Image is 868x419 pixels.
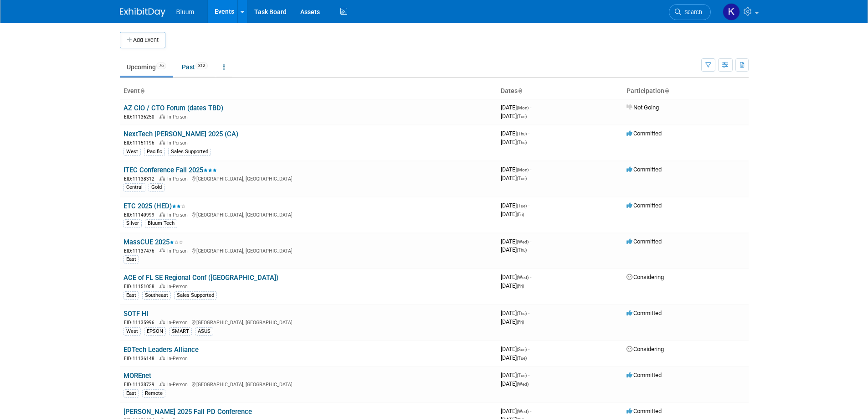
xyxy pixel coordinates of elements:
img: Kellie Noller [723,3,740,21]
span: Committed [627,238,662,245]
a: NextTech [PERSON_NAME] 2025 (CA) [123,130,238,138]
div: [GEOGRAPHIC_DATA], [GEOGRAPHIC_DATA] [123,380,493,388]
div: West [123,148,141,156]
span: Not Going [627,104,659,111]
span: Bluum [176,8,195,16]
span: (Wed) [517,382,529,387]
span: Considering [627,346,664,352]
span: Committed [627,310,662,316]
div: [GEOGRAPHIC_DATA], [GEOGRAPHIC_DATA] [123,247,493,254]
div: EPSON [144,327,166,336]
span: In-Person [167,176,190,182]
span: 76 [156,62,166,69]
span: [DATE] [501,310,529,316]
img: In-Person Event [159,382,165,386]
a: Past312 [175,58,215,76]
span: [DATE] [501,282,524,289]
div: Pacific [144,148,165,156]
span: EID: 11135996 [124,320,158,325]
span: [DATE] [501,175,527,181]
div: SMART [169,327,192,336]
img: In-Person Event [159,114,165,119]
span: EID: 11138312 [124,176,158,181]
span: In-Person [167,212,190,218]
span: In-Person [167,284,190,290]
div: [GEOGRAPHIC_DATA], [GEOGRAPHIC_DATA] [123,318,493,326]
img: In-Person Event [159,356,165,360]
span: Considering [627,274,664,280]
th: Participation [623,83,749,99]
span: In-Person [167,114,190,120]
span: EID: 11136250 [124,114,158,119]
span: EID: 11136148 [124,356,158,361]
a: ACE of FL SE Regional Conf ([GEOGRAPHIC_DATA]) [123,274,278,282]
span: - [528,346,529,352]
button: Add Event [120,32,165,48]
img: In-Person Event [159,140,165,145]
span: Committed [627,408,662,414]
span: - [530,408,531,414]
span: [DATE] [501,130,529,137]
a: Sort by Start Date [518,87,522,94]
img: In-Person Event [159,176,165,181]
a: [PERSON_NAME] 2025 Fall PD Conference [123,408,252,416]
div: Gold [149,183,164,191]
span: (Tue) [517,176,527,181]
span: EID: 11138729 [124,382,158,387]
div: East [123,291,139,300]
span: - [528,130,529,137]
span: Committed [627,166,662,173]
span: 312 [195,62,208,69]
span: EID: 11137476 [124,248,158,253]
a: ETC 2025 (HED) [123,202,185,210]
span: [DATE] [501,238,531,245]
span: (Thu) [517,248,527,253]
div: West [123,327,141,336]
span: (Tue) [517,356,527,361]
span: (Tue) [517,114,527,119]
span: (Thu) [517,131,527,136]
a: MOREnet [123,372,151,380]
span: [DATE] [501,380,529,387]
div: East [123,255,139,264]
span: - [528,310,529,316]
span: [DATE] [501,211,524,217]
div: Sales Supported [174,291,217,300]
span: [DATE] [501,246,527,253]
img: ExhibitDay [120,8,165,17]
div: Bluum Tech [145,219,177,228]
span: [DATE] [501,104,531,111]
span: [DATE] [501,166,531,173]
a: ITEC Conference Fall 2025 [123,166,217,174]
div: ASUS [195,327,213,336]
span: - [530,104,531,111]
img: In-Person Event [159,248,165,253]
span: (Wed) [517,275,529,280]
a: Sort by Event Name [140,87,144,94]
span: In-Person [167,248,190,254]
span: - [528,202,529,209]
span: (Thu) [517,140,527,145]
span: (Tue) [517,203,527,208]
span: EID: 11151196 [124,140,158,145]
span: - [530,238,531,245]
div: [GEOGRAPHIC_DATA], [GEOGRAPHIC_DATA] [123,211,493,218]
div: Remote [142,389,165,398]
span: [DATE] [501,113,527,119]
span: [DATE] [501,408,531,414]
th: Dates [497,83,623,99]
div: East [123,389,139,398]
span: - [530,166,531,173]
span: In-Person [167,140,190,146]
span: [DATE] [501,274,531,280]
span: Committed [627,202,662,209]
a: EDTech Leaders Alliance [123,346,199,354]
span: Committed [627,130,662,137]
span: (Fri) [517,212,524,217]
span: (Tue) [517,373,527,378]
div: [GEOGRAPHIC_DATA], [GEOGRAPHIC_DATA] [123,175,493,182]
span: (Mon) [517,105,529,110]
span: [DATE] [501,139,527,145]
span: EID: 11140999 [124,212,158,217]
a: Upcoming76 [120,58,173,76]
